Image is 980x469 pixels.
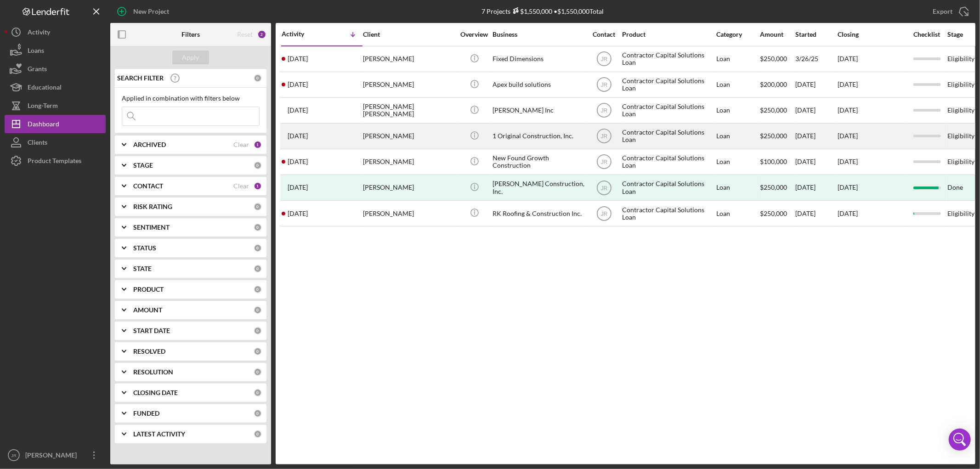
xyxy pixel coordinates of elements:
time: 2025-03-26 21:10 [288,107,308,114]
div: [PERSON_NAME] [363,201,455,226]
div: Product [622,31,714,38]
div: Clear [233,141,249,148]
button: Export [923,2,975,21]
span: $250,000 [760,55,787,62]
text: JR [600,82,607,88]
time: [DATE] [838,80,858,88]
text: JR [11,453,17,458]
div: Started [795,31,837,38]
time: 2025-03-22 18:02 [288,132,308,140]
div: Activity [28,23,50,44]
b: START DATE [133,327,170,334]
div: Category [716,31,759,38]
div: 0 [254,306,262,314]
time: 2024-12-10 21:52 [288,184,308,191]
div: [PERSON_NAME] [363,150,455,174]
div: 0 [254,347,262,356]
div: Fixed Dimensions [493,47,584,71]
div: [DATE] [795,150,837,174]
button: Product Templates [5,152,106,170]
div: 0 [254,327,262,335]
b: ARCHIVED [133,141,166,148]
div: 0 [254,409,262,418]
div: 0 [254,161,262,170]
b: Filters [181,31,200,38]
div: [PERSON_NAME] [363,73,455,97]
b: STATE [133,265,152,272]
span: $200,000 [760,80,787,88]
div: Open Intercom Messenger [949,429,971,451]
div: 7 Projects • $1,550,000 Total [482,7,604,15]
time: 2025-02-24 21:04 [288,158,308,165]
a: Loans [5,41,106,60]
b: CONTACT [133,182,163,190]
div: Loan [716,98,759,123]
div: [DATE] [795,124,837,148]
div: Contact [587,31,621,38]
button: JR[PERSON_NAME] [5,446,106,464]
div: Activity [282,30,322,38]
div: Contractor Capital Solutions Loan [622,150,714,174]
text: JR [600,159,607,165]
div: Closing [838,31,906,38]
div: Contractor Capital Solutions Loan [622,73,714,97]
div: [DATE] [795,201,837,226]
b: STAGE [133,162,153,169]
button: New Project [110,2,178,21]
div: Reset [237,31,253,38]
b: AMOUNT [133,306,162,314]
text: JR [600,210,607,217]
div: [PERSON_NAME] [363,175,455,200]
a: Clients [5,133,106,152]
time: [DATE] [838,132,858,140]
div: 0 [254,430,262,438]
div: Loan [716,150,759,174]
div: 3/26/25 [795,47,837,71]
div: Apply [182,51,199,64]
div: Clear [233,182,249,190]
div: 0 [254,74,262,82]
button: Long-Term [5,96,106,115]
div: 1 [254,141,262,149]
b: RESOLVED [133,348,165,355]
div: Checklist [907,31,946,38]
time: 2025-05-05 21:49 [288,55,308,62]
div: 1 [254,182,262,190]
b: STATUS [133,244,156,252]
div: Contractor Capital Solutions Loan [622,124,714,148]
time: 2024-06-28 05:30 [288,210,308,217]
div: Educational [28,78,62,99]
div: [PERSON_NAME] [PERSON_NAME] [363,98,455,123]
div: Long-Term [28,96,58,117]
div: Amount [760,31,794,38]
a: Grants [5,60,106,78]
b: RISK RATING [133,203,172,210]
div: Loan [716,47,759,71]
div: Loan [716,73,759,97]
div: Contractor Capital Solutions Loan [622,98,714,123]
div: $250,000 [760,175,794,200]
text: JR [600,56,607,62]
a: Activity [5,23,106,41]
time: [DATE] [838,106,858,114]
b: CLOSING DATE [133,389,178,396]
span: $250,000 [760,132,787,140]
div: Export [933,2,952,21]
div: 2 [257,30,266,39]
div: Loans [28,41,44,62]
a: Educational [5,78,106,96]
time: [DATE] [838,55,858,62]
div: [PERSON_NAME] Construction, Inc. [493,175,584,200]
div: 0 [254,203,262,211]
div: Contractor Capital Solutions Loan [622,175,714,200]
div: Contractor Capital Solutions Loan [622,47,714,71]
div: 0 [254,223,262,232]
div: Apex build solutions [493,73,584,97]
span: $100,000 [760,158,787,165]
div: 0 [254,389,262,397]
div: Dashboard [28,115,59,136]
text: JR [600,133,607,140]
time: [DATE] [838,209,858,217]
